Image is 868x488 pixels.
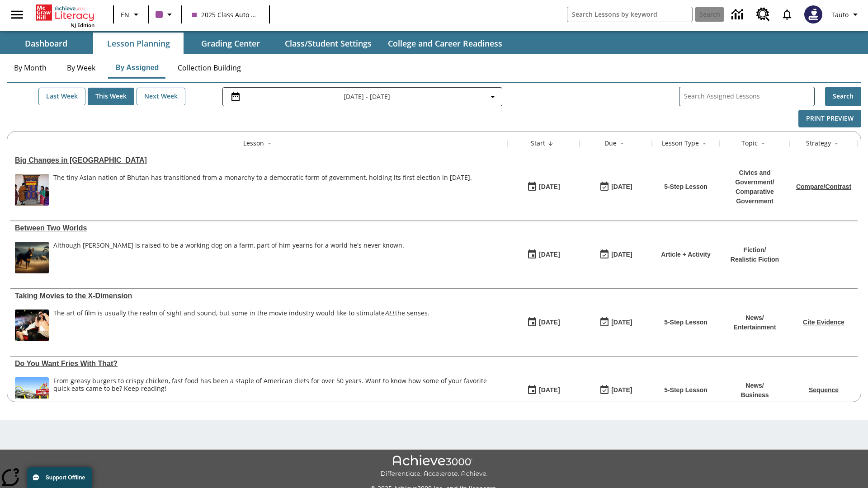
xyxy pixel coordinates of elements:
button: Sort [699,138,710,149]
span: NJ Edition [71,22,94,28]
button: Search [825,87,861,106]
button: Open side menu [4,1,30,28]
button: By Week [58,57,104,79]
a: Big Changes in Bhutan, Lessons [15,156,503,164]
div: [DATE] [539,249,560,260]
div: Start [531,139,545,148]
button: Sort [545,138,556,149]
div: Lesson Type [662,139,699,148]
div: [DATE] [611,181,632,192]
img: Achieve3000 Differentiate Accelerate Achieve [380,455,488,478]
button: Select the date range menu item [226,91,498,102]
p: News / [741,381,769,390]
button: Profile/Settings [828,6,864,23]
p: The art of film is usually the realm of sight and sound, but some in the movie industry would lik... [53,310,429,317]
button: Support Offline [27,467,92,488]
div: Between Two Worlds [15,224,503,232]
div: The tiny Asian nation of Bhutan has transitioned from a monarchy to a democratic form of governme... [53,174,472,182]
button: Lesson Planning [93,33,184,54]
div: Although Chip is raised to be a working dog on a farm, part of him yearns for a world he's never ... [53,242,404,273]
p: 5-Step Lesson [664,182,708,192]
button: This Week [88,88,134,105]
button: By Month [7,57,54,79]
div: Do You Want Fries With That? [15,360,503,368]
a: Notifications [775,3,799,26]
button: Class/Student Settings [278,33,379,54]
a: Sequence [809,386,839,394]
button: Grading Center [185,33,276,54]
button: Sort [617,138,627,149]
a: Taking Movies to the X-Dimension, Lessons [15,292,503,300]
img: Panel in front of the seats sprays water mist to the happy audience at a 4DX-equipped theater. [15,310,49,341]
div: Lesson [243,139,264,148]
a: Cite Evidence [803,319,844,326]
div: Due [604,139,617,148]
button: Select a new avatar [799,3,828,26]
p: Article + Activity [661,250,711,259]
button: Dashboard [1,33,91,54]
a: Do You Want Fries With That?, Lessons [15,360,503,368]
button: 07/20/26: Last day the lesson can be accessed [596,382,635,399]
img: A group of people stand outside the decorated door of a temple in Bhutan, which held its first de... [15,174,49,206]
div: From greasy burgers to crispy chicken, fast food has been a staple of American diets for over 50 ... [53,377,503,409]
span: EN [121,10,129,19]
p: Comparative Government [724,187,785,206]
p: Business [741,390,769,400]
em: ALL [385,309,395,317]
button: 08/28/25: Last day the lesson can be accessed [596,178,635,196]
span: Support Offline [46,474,85,481]
a: Data Center [726,2,751,27]
button: Sort [264,138,275,149]
button: 08/24/25: Last day the lesson can be accessed [596,314,635,331]
div: [DATE] [539,385,560,396]
div: Strategy [806,139,831,148]
button: 08/27/25: First time the lesson was available [524,178,563,196]
a: Home [36,4,94,22]
button: 07/14/25: First time the lesson was available [524,382,563,399]
p: Civics and Government / [724,168,785,187]
p: 5-Step Lesson [664,385,708,395]
p: News / [733,313,776,323]
div: [DATE] [539,317,560,328]
span: [DATE] - [DATE] [344,92,390,101]
button: Collection Building [170,57,248,79]
div: The art of film is usually the realm of sight and sound, but some in the movie industry would lik... [53,310,429,341]
button: Class color is purple. Change class color [152,6,179,23]
button: 08/18/25: First time the lesson was available [524,314,563,331]
input: search field [567,7,692,22]
span: 2025 Class Auto Grade 13 [192,10,259,19]
button: By Assigned [108,57,166,79]
a: Between Two Worlds, Lessons [15,224,503,232]
p: Realistic Fiction [731,255,779,264]
span: Tauto [831,10,849,19]
div: Home [36,3,94,28]
button: Print Preview [798,110,861,127]
a: Compare/Contrast [796,183,851,190]
div: [DATE] [539,181,560,192]
button: College and Career Readiness [381,33,509,54]
p: Entertainment [733,323,776,332]
img: Avatar [804,5,822,23]
p: Fiction / [731,245,779,255]
button: Last Week [38,88,85,105]
div: Big Changes in Bhutan [15,156,503,164]
img: A dog with dark fur and light tan markings looks off into the distance while sheep graze in the b... [15,242,49,273]
button: Sort [758,138,769,149]
button: Next Week [137,88,185,105]
button: Language: EN, Select a language [117,6,146,23]
div: Taking Movies to the X-Dimension [15,292,503,300]
button: Sort [831,138,842,149]
div: [DATE] [611,249,632,260]
div: [DATE] [611,385,632,396]
p: 5-Step Lesson [664,318,708,327]
div: Although [PERSON_NAME] is raised to be a working dog on a farm, part of him yearns for a world he... [53,242,404,249]
div: The tiny Asian nation of Bhutan has transitioned from a monarchy to a democratic form of governme... [53,174,472,206]
input: Search Assigned Lessons [684,90,814,103]
div: [DATE] [611,317,632,328]
div: Topic [741,139,758,148]
svg: Collapse Date Range Filter [487,91,498,102]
